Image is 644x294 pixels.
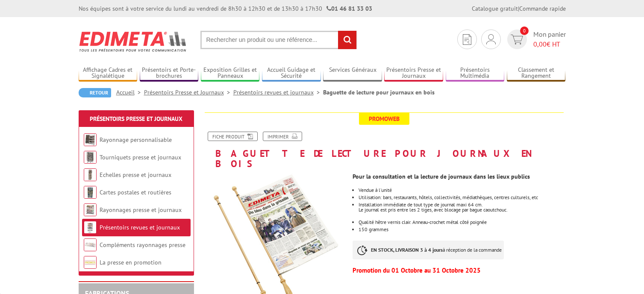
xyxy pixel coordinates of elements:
[533,39,566,49] span: € HT
[359,202,565,218] li: Installation immédiate de tout type de journal maxi 64 cm.
[100,206,182,214] a: Rayonnages presse et journaux
[262,66,321,80] a: Accueil Guidage et Sécurité
[323,66,382,80] a: Services Généraux
[84,203,97,216] img: Rayonnages presse et journaux
[323,88,435,97] li: Baguette de lecture pour journaux en bois
[84,151,97,164] img: Tourniquets presse et journaux
[100,223,180,231] a: Présentoirs revues et journaux
[353,174,565,179] p: Pour la consultation et la lecture de journaux dans les lieux publics
[533,29,566,49] span: Mon panier
[384,66,443,80] a: Présentoirs Presse et Journaux
[353,268,565,273] p: Promotion du 01 Octobre au 31 Octobre 2025
[359,227,565,232] li: 150 grammes
[100,136,172,144] a: Rayonnage personnalisable
[371,247,443,253] strong: EN STOCK, LIVRAISON 3 à 4 jours
[79,88,111,97] a: Retour
[84,238,97,251] img: Compléments rayonnages presse
[446,66,505,80] a: Présentoirs Multimédia
[263,132,302,141] a: Imprimer
[519,5,566,12] a: Commande rapide
[84,186,97,199] img: Cartes postales et routières
[100,153,181,161] a: Tourniquets presse et journaux
[144,88,233,96] a: Présentoirs Presse et Journaux
[353,241,504,259] p: à réception de la commande
[100,241,185,249] a: Compléments rayonnages presse
[100,259,162,266] a: La presse en promotion
[100,171,171,179] a: Echelles presse et journaux
[90,115,182,123] a: Présentoirs Presse et Journaux
[100,188,171,196] a: Cartes postales et routières
[507,66,566,80] a: Classement et Rangement
[472,5,518,12] a: Catalogue gratuit
[359,113,409,125] span: Promoweb
[140,66,199,80] a: Présentoirs et Porte-brochures
[116,88,144,96] a: Accueil
[84,168,97,181] img: Echelles presse et journaux
[84,221,97,234] img: Présentoirs revues et journaux
[505,29,566,49] a: devis rapide 0 Mon panier 0,00€ HT
[338,31,356,49] input: rechercher
[326,5,372,12] strong: 01 46 81 33 03
[79,26,188,57] img: Edimeta
[359,195,565,200] li: Utilisation: bars, restaurants, hôtels, collectivités, médiathèques, centres culturels, etc
[463,34,471,45] img: devis rapide
[84,256,97,269] img: La presse en promotion
[79,4,372,13] div: Nos équipes sont à votre service du lundi au vendredi de 8h30 à 12h30 et de 13h30 à 17h30
[200,31,357,49] input: Rechercher un produit ou une référence...
[201,66,260,80] a: Exposition Grilles et Panneaux
[472,4,566,13] div: |
[511,35,523,44] img: devis rapide
[79,66,138,80] a: Affichage Cadres et Signalétique
[520,26,529,35] span: 0
[84,133,97,146] img: Rayonnage personnalisable
[359,207,565,218] div: Le journal est pris entre les 2 tiges, avec blocage par bague caoutchouc.
[359,220,565,225] li: Qualité hêtre vernis clair. Anneau-crochet métal côté poignée
[533,40,547,48] span: 0,00
[233,88,323,96] a: Présentoirs revues et journaux
[208,132,258,141] a: Fiche produit
[359,188,565,193] li: Vendue à l'unité
[486,34,496,44] img: devis rapide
